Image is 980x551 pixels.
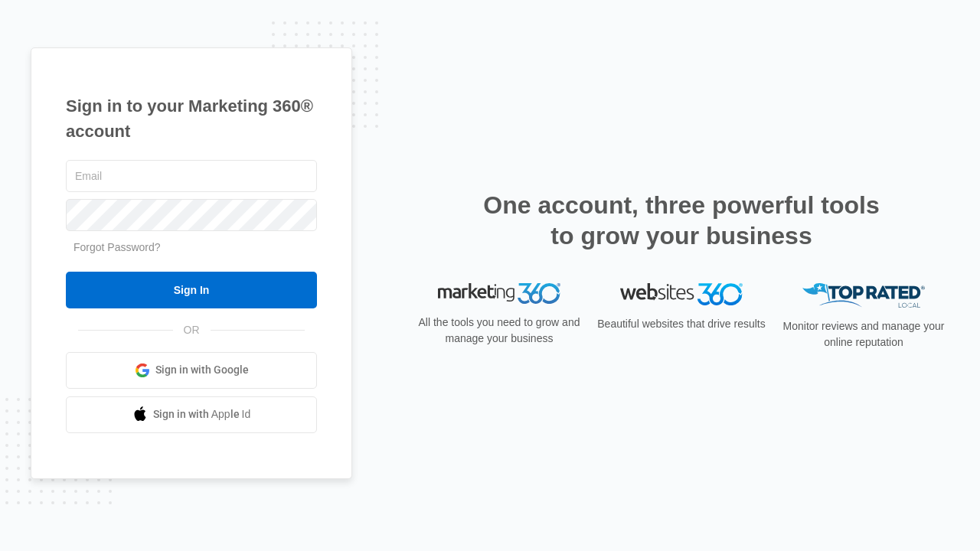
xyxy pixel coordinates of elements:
[596,316,767,332] p: Beautiful websites that drive results
[73,241,161,253] a: Forgot Password?
[620,283,743,305] img: Websites 360
[479,190,884,251] h2: One account, three powerful tools to grow your business
[66,272,317,308] input: Sign In
[438,283,560,305] img: Marketing 360
[173,322,211,338] span: OR
[66,93,317,144] h1: Sign in to your Marketing 360® account
[413,315,585,347] p: All the tools you need to grow and manage your business
[802,283,925,308] img: Top Rated Local
[155,362,249,378] span: Sign in with Google
[153,406,251,422] span: Sign in with Apple Id
[778,318,949,350] p: Monitor reviews and manage your online reputation
[66,160,317,192] input: Email
[66,396,317,433] a: Sign in with Apple Id
[66,352,317,389] a: Sign in with Google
